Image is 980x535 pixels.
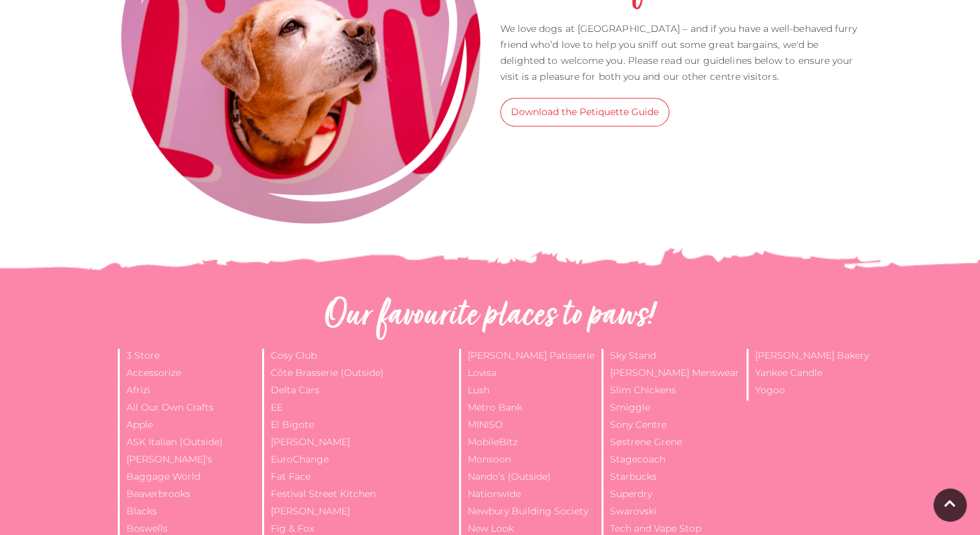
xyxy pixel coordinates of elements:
li: Superdry [601,487,740,504]
a: Download the Petiquette Guide [500,98,669,126]
li: [PERSON_NAME] Bakery [746,349,870,366]
li: Newbury Building Society [459,504,595,522]
li: Lovisa [459,366,595,383]
li: Beaverbrooks [118,487,256,504]
li: Sky Stand [601,349,740,366]
li: Monsoon [459,452,595,470]
li: Accessorize [118,366,256,383]
li: Lush [459,383,595,401]
li: Smiggle [601,401,740,418]
li: EuroChange [262,452,452,470]
li: Sony Centre [601,418,740,435]
li: Søstrene Grene [601,435,740,452]
li: El Bigote [262,418,452,435]
li: Slim Chickens [601,383,740,401]
li: Blacks [118,504,256,522]
li: All Our Own Crafts [118,401,256,418]
li: Stagecoach [601,452,740,470]
li: Festival Street Kitchen [262,487,452,504]
li: Apple [118,418,256,435]
li: [PERSON_NAME] [262,435,452,452]
li: [PERSON_NAME] Patisserie [459,349,595,366]
li: Nando’s (Outside) [459,470,595,487]
li: Côte Brasserie (Outside) [262,366,452,383]
li: Baggage World [118,470,256,487]
li: Delta Cars [262,383,452,401]
li: Yogoo [746,383,870,401]
li: ASK Italian (Outside) [118,435,256,452]
li: Yankee Candle [746,366,870,383]
p: We love dogs at [GEOGRAPHIC_DATA] – and if you have a well-behaved furry friend who’d love to hel... [500,21,860,85]
li: [PERSON_NAME]'s [118,452,256,470]
li: Afrizi [118,383,256,401]
li: MobileBitz [459,435,595,452]
li: [PERSON_NAME] Menswear [601,366,740,383]
li: [PERSON_NAME] [262,504,452,522]
li: 3 Store [118,349,256,366]
li: MINISO [459,418,595,435]
li: Metro Bank [459,401,595,418]
li: Cosy Club [262,349,452,366]
li: Fat Face [262,470,452,487]
h2: Our favourite places to paws! [121,295,860,338]
li: EE [262,401,452,418]
li: Swarovski [601,504,740,522]
li: Starbucks [601,470,740,487]
li: Nationwide [459,487,595,504]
